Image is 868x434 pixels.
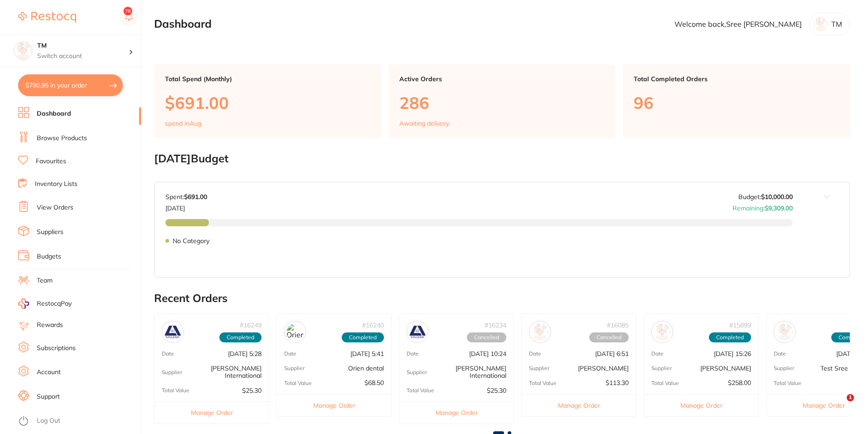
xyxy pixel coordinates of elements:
[595,350,629,357] p: [DATE] 6:51
[162,351,174,357] p: Date
[18,298,29,309] img: RestocqPay
[37,368,61,377] a: Account
[184,193,207,201] strong: $691.00
[388,64,616,138] a: Active Orders286Awaiting delivery
[774,365,794,371] p: Supplier
[165,93,370,112] p: $691.00
[765,204,793,212] strong: $9,309.00
[154,292,850,305] h2: Recent Orders
[589,332,629,342] span: Cancelled
[165,201,207,212] p: [DATE]
[399,75,605,83] p: Active Orders
[18,12,76,23] img: Restocq Logo
[399,401,514,424] button: Manage Order
[37,321,63,330] a: Rewards
[529,380,557,386] p: Total Value
[634,75,839,83] p: Total Completed Orders
[700,365,751,372] p: [PERSON_NAME]
[529,351,541,357] p: Date
[529,365,549,371] p: Supplier
[18,7,76,28] a: Restocq Logo
[18,298,72,309] a: RestocqPay
[37,276,53,285] a: Team
[36,157,66,166] a: Favourites
[284,365,305,371] p: Supplier
[487,387,506,394] p: $25.30
[407,387,434,394] p: Total Value
[35,180,78,189] a: Inventory Lists
[409,323,426,341] img: Livingstone International
[37,134,87,143] a: Browse Products
[732,201,793,212] p: Remaining:
[606,379,629,386] p: $113.30
[18,414,138,429] button: Log Out
[407,369,427,375] p: Supplier
[828,394,850,416] iframe: Intercom live chat
[37,228,63,237] a: Suppliers
[485,322,506,329] p: # 16234
[240,322,262,329] p: # 16249
[286,323,304,341] img: Orien dental
[37,299,72,308] span: RestocqPay
[162,387,189,394] p: Total Value
[154,64,381,138] a: Total Spend (Monthly)$691.00spend inAug
[164,323,181,341] img: Livingstone International
[728,379,751,386] p: $258.00
[774,351,786,357] p: Date
[623,64,850,138] a: Total Completed Orders96
[219,332,262,342] span: Completed
[277,394,391,416] button: Manage Order
[738,193,793,200] p: Budget:
[154,152,850,165] h2: [DATE] Budget
[37,52,129,61] p: Switch account
[18,74,123,96] button: $780.95 in your order
[634,93,839,112] p: 96
[348,365,384,372] p: Orien dental
[155,401,269,424] button: Manage Order
[427,365,506,379] p: [PERSON_NAME] International
[774,380,801,386] p: Total Value
[399,120,449,127] p: Awaiting delivery
[362,322,384,329] p: # 16240
[37,392,60,401] a: Support
[182,365,262,379] p: [PERSON_NAME] International
[578,365,629,372] p: [PERSON_NAME]
[350,350,384,357] p: [DATE] 5:41
[342,332,384,342] span: Completed
[284,380,312,386] p: Total Value
[37,203,73,212] a: View Orders
[709,332,751,342] span: Completed
[399,93,605,112] p: 286
[847,394,854,401] span: 1
[165,193,207,200] p: Spent:
[644,394,758,416] button: Manage Order
[651,365,672,371] p: Supplier
[714,350,751,357] p: [DATE] 15:26
[761,193,793,201] strong: $10,000.00
[469,350,506,357] p: [DATE] 10:24
[37,416,60,425] a: Log Out
[14,42,32,60] img: TM
[37,41,129,50] h4: TM
[173,237,209,244] p: No Category
[531,323,548,341] img: Henry Schein Halas
[651,351,664,357] p: Date
[467,332,506,342] span: Cancelled
[776,323,793,341] img: Test Sree Supplier
[37,109,71,118] a: Dashboard
[284,351,296,357] p: Date
[165,120,201,127] p: spend in Aug
[729,322,751,329] p: # 15899
[242,387,262,394] p: $25.30
[654,323,671,341] img: Adam Dental
[407,351,419,357] p: Date
[165,75,370,83] p: Total Spend (Monthly)
[162,369,182,375] p: Supplier
[154,18,212,30] h2: Dashboard
[607,322,629,329] p: # 16085
[37,344,76,353] a: Subscriptions
[651,380,679,386] p: Total Value
[674,20,802,28] p: Welcome back, Sree [PERSON_NAME]
[37,252,61,261] a: Budgets
[522,394,636,416] button: Manage Order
